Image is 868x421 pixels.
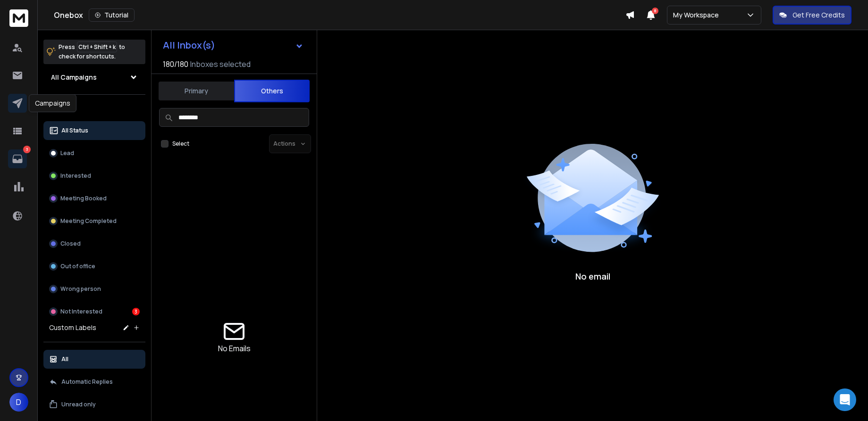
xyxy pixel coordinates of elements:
[61,355,68,363] p: All
[575,270,610,283] p: No email
[9,393,28,412] button: D
[792,10,845,20] p: Get Free Credits
[673,10,723,20] p: My Workspace
[43,212,145,231] button: Meeting Completed
[132,308,140,315] div: 3
[155,36,311,55] button: All Inbox(s)
[43,395,145,414] button: Unread only
[218,343,251,354] p: No Emails
[190,58,251,70] h3: Inboxes selected
[89,8,135,22] button: Tutorial
[43,280,145,298] button: Wrong person
[43,257,145,276] button: Out of office
[54,8,625,22] div: Onebox
[159,81,234,101] button: Primary
[43,121,145,140] button: All Status
[49,323,96,332] h3: Custom Labels
[43,68,145,87] button: All Campaigns
[43,166,145,185] button: Interested
[43,302,145,321] button: Not Interested3
[43,144,145,163] button: Lead
[652,8,658,14] span: 8
[60,195,107,202] p: Meeting Booked
[234,80,310,102] button: Others
[29,94,76,112] div: Campaigns
[77,41,117,52] span: Ctrl + Shift + k
[43,234,145,253] button: Closed
[23,146,31,153] p: 3
[60,263,95,270] p: Out of office
[60,240,81,248] p: Closed
[59,42,125,61] p: Press to check for shortcuts.
[163,58,188,70] span: 180 / 180
[60,217,117,225] p: Meeting Completed
[60,285,101,293] p: Wrong person
[8,149,27,168] a: 3
[43,102,145,116] h3: Filters
[61,127,88,134] p: All Status
[51,73,97,82] h1: All Campaigns
[834,388,856,411] div: Open Intercom Messenger
[60,172,91,180] p: Interested
[61,378,113,386] p: Automatic Replies
[773,6,851,25] button: Get Free Credits
[60,149,74,157] p: Lead
[43,350,145,369] button: All
[43,189,145,208] button: Meeting Booked
[163,41,215,50] h1: All Inbox(s)
[172,140,189,148] label: Select
[60,308,102,315] p: Not Interested
[43,372,145,391] button: Automatic Replies
[61,401,96,408] p: Unread only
